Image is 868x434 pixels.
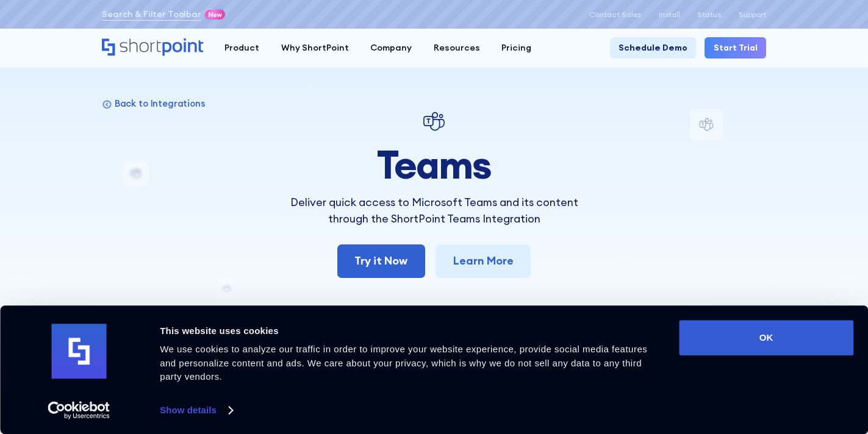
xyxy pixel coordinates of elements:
a: Usercentrics Cookiebot - opens in a new window [26,401,132,419]
a: Why ShortPoint [270,37,360,59]
img: logo [51,324,106,379]
a: Search & Filter Toolbar [102,8,201,21]
a: Home [102,38,203,57]
a: Try it Now [337,244,425,278]
div: Why ShortPoint [281,41,349,54]
a: Support [739,10,766,19]
a: Pricing [491,37,543,59]
div: This website uses cookies [160,324,665,338]
a: Contact Sales [589,10,641,19]
a: Start Trial [705,37,766,59]
a: Schedule Demo [610,37,696,59]
iframe: Chat Widget [648,293,868,434]
span: We use cookies to analyze our traffic in order to improve your website experience, provide social... [160,344,647,382]
button: OK [679,320,853,355]
a: Learn More [436,244,531,278]
p: Back to Integrations [115,98,206,109]
h1: Teams [271,143,597,186]
a: Company [360,37,423,59]
p: Deliver quick access to Microsoft Teams and its content through the ShortPoint Teams Integration [271,194,597,227]
a: Status [697,10,721,19]
a: Install [659,10,680,19]
a: Back to Integrations [102,98,206,109]
a: Resources [423,37,491,59]
img: Teams [421,108,447,135]
div: Product [224,41,259,54]
div: Company [370,41,412,54]
a: Show details [160,401,232,419]
a: Product [213,37,270,59]
div: Pricing [501,41,531,54]
div: Resources [434,41,480,54]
